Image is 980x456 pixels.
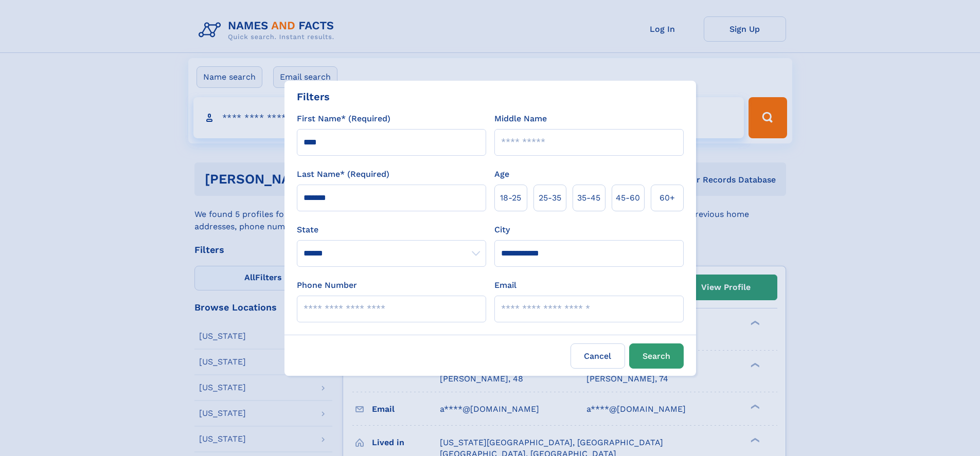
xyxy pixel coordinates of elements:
[297,113,390,125] label: First Name* (Required)
[577,192,600,204] span: 35‑45
[571,343,625,369] label: Cancel
[297,279,357,291] label: Phone Number
[297,168,389,180] label: Last Name* (Required)
[494,279,516,291] label: Email
[297,89,330,104] div: Filters
[660,192,675,204] span: 60+
[494,224,510,236] label: City
[539,192,561,204] span: 25‑35
[494,113,547,125] label: Middle Name
[500,192,521,204] span: 18‑25
[494,168,509,180] label: Age
[297,224,486,236] label: State
[629,343,684,369] button: Search
[616,192,640,204] span: 45‑60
